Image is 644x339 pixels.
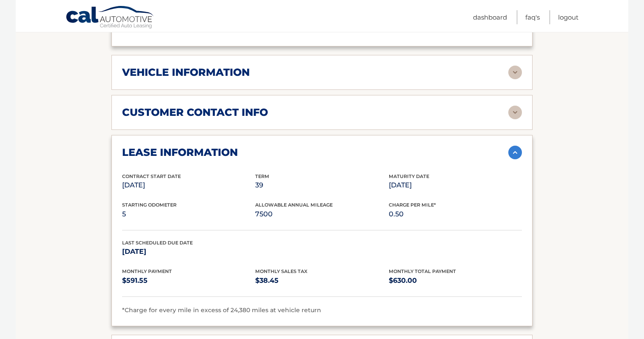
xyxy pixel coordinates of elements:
[473,10,507,24] a: Dashboard
[122,179,255,191] p: [DATE]
[255,268,308,274] span: Monthly Sales Tax
[122,106,268,119] h2: customer contact info
[255,202,333,208] span: Allowable Annual Mileage
[389,268,456,274] span: Monthly Total Payment
[122,268,172,274] span: Monthly Payment
[122,208,255,220] p: 5
[122,146,238,159] h2: lease information
[255,179,388,191] p: 39
[389,202,436,208] span: Charge Per Mile*
[508,146,522,159] img: accordion-active.svg
[122,202,177,208] span: Starting Odometer
[122,173,181,179] span: Contract Start Date
[389,275,522,287] p: $630.00
[255,208,388,220] p: 7500
[389,179,522,191] p: [DATE]
[122,66,250,79] h2: vehicle information
[255,173,269,179] span: Term
[508,66,522,79] img: accordion-rest.svg
[525,10,540,24] a: FAQ's
[389,173,429,179] span: Maturity Date
[122,275,255,287] p: $591.55
[558,10,578,24] a: Logout
[122,306,321,314] span: *Charge for every mile in excess of 24,380 miles at vehicle return
[389,208,522,220] p: 0.50
[122,240,193,246] span: Last Scheduled Due Date
[122,246,255,258] p: [DATE]
[255,275,388,287] p: $38.45
[508,106,522,119] img: accordion-rest.svg
[66,6,155,30] a: Cal Automotive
